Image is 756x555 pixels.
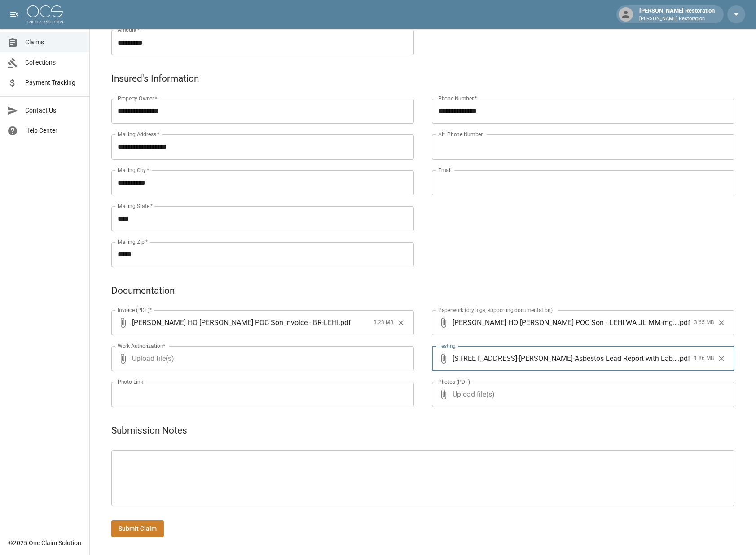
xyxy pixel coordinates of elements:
[118,26,140,34] label: Amount
[8,538,81,547] div: © 2025 One Claim Solution
[678,317,690,328] span: . pdf
[118,202,153,210] label: Mailing State
[118,238,148,246] label: Mailing Zip
[438,130,483,138] label: Alt. Phone Number
[118,306,152,314] label: Invoice (PDF)*
[678,353,690,364] span: . pdf
[25,38,82,47] span: Claims
[25,78,82,87] span: Payment Tracking
[394,316,408,330] button: Clear
[132,346,390,371] span: Upload file(s)
[118,166,149,174] label: Mailing City
[338,317,351,328] span: . pdf
[639,15,715,23] p: [PERSON_NAME] Restoration
[438,378,470,386] label: Photos (PDF)
[438,166,452,174] label: Email
[118,130,159,138] label: Mailing Address
[25,58,82,67] span: Collections
[694,318,714,327] span: 3.65 MB
[636,6,718,22] div: [PERSON_NAME] Restoration
[118,95,158,102] label: Property Owner
[27,5,63,23] img: ocs-logo-white-transparent.png
[111,520,164,537] button: Submit Claim
[25,106,82,115] span: Contact Us
[715,316,728,330] button: Clear
[118,342,166,350] label: Work Authorization*
[694,354,714,363] span: 1.86 MB
[374,318,393,327] span: 3.23 MB
[5,5,23,23] button: open drawer
[715,352,728,365] button: Clear
[438,342,456,350] label: Testing
[453,317,678,328] span: [PERSON_NAME] HO [PERSON_NAME] POC Son - LEHI WA JL MM-mg00suizvt4keg3u
[438,95,477,102] label: Phone Number
[453,382,710,407] span: Upload file(s)
[25,126,82,135] span: Help Center
[453,353,678,364] span: [STREET_ADDRESS]-[PERSON_NAME]-Asbestos Lead Report with Lab Data 58294-mf4kvje83mxou0lz
[118,378,143,386] label: Photo Link
[438,306,553,314] label: Paperwork (dry logs, supporting documentation)
[132,317,338,328] span: [PERSON_NAME] HO [PERSON_NAME] POC Son Invoice - BR-LEHI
